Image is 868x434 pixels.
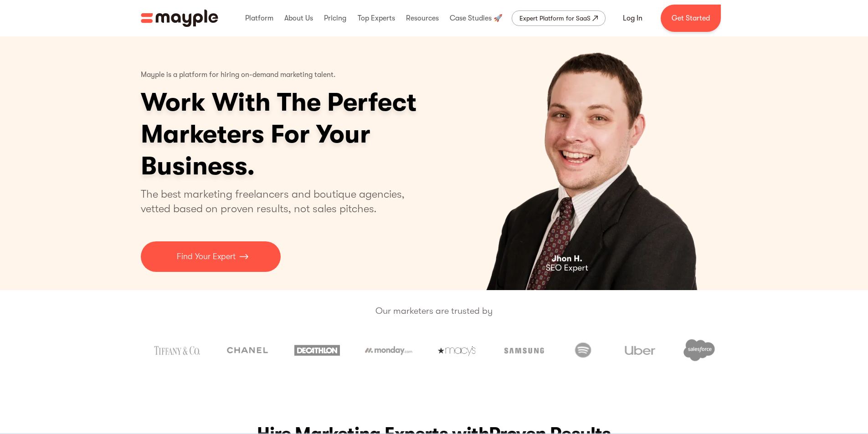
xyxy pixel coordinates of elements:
a: Log In [612,7,653,29]
p: The best marketing freelancers and boutique agencies, vetted based on proven results, not sales p... [141,187,416,216]
p: Mayple is a platform for hiring on-demand marketing talent. [141,64,336,87]
div: Pricing [322,4,349,33]
img: Mayple logo [141,10,218,27]
div: Resources [404,4,441,33]
div: About Us [282,4,315,33]
a: Get Started [661,5,721,32]
p: Find Your Expert [177,250,236,263]
a: Find Your Expert [141,241,281,272]
a: Expert Platform for SaaS [512,10,606,26]
h1: Work With The Perfect Marketers For Your Business. [141,87,487,182]
div: Top Experts [355,4,397,33]
div: 4 of 4 [443,36,728,290]
a: home [141,10,218,27]
div: Platform [243,4,276,33]
div: carousel [443,36,728,290]
div: Expert Platform for SaaS [519,13,591,24]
